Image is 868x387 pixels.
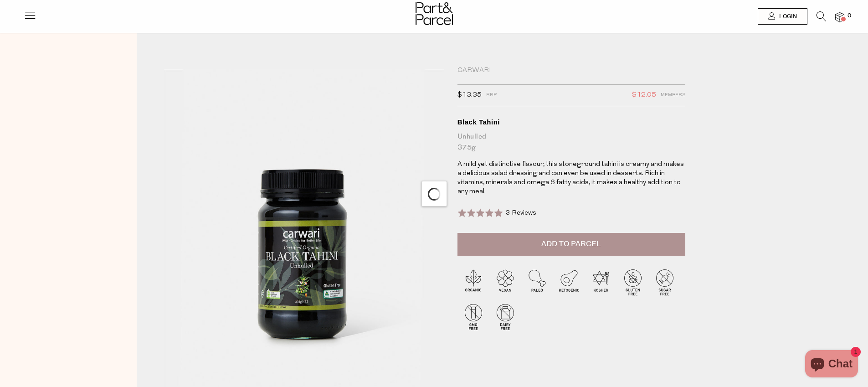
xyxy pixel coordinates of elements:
[489,266,521,298] img: P_P-ICONS-Live_Bec_V11_Vegan.svg
[777,13,797,21] span: Login
[541,239,601,249] span: Add to Parcel
[521,266,553,298] img: P_P-ICONS-Live_Bec_V11_Paleo.svg
[661,89,685,101] span: Members
[506,210,536,217] span: 3 Reviews
[457,301,489,333] img: P_P-ICONS-Live_Bec_V11_GMO_Free.svg
[617,266,649,298] img: P_P-ICONS-Live_Bec_V11_Gluten_Free.svg
[457,89,482,101] span: $13.35
[457,66,685,75] div: Carwari
[632,89,656,101] span: $12.05
[457,160,685,196] p: A mild yet distinctive flavour, this stoneground tahini is creamy and makes a delicious salad dre...
[457,118,685,127] div: Black Tahini
[457,233,685,256] button: Add to Parcel
[835,12,844,22] a: 0
[489,301,521,333] img: P_P-ICONS-Live_Bec_V11_Dairy_Free.svg
[845,12,853,20] span: 0
[486,89,497,101] span: RRP
[553,266,585,298] img: P_P-ICONS-Live_Bec_V11_Ketogenic.svg
[457,131,685,153] div: Unhulled 375g
[649,266,681,298] img: P_P-ICONS-Live_Bec_V11_Sugar_Free.svg
[416,2,453,25] img: Part&Parcel
[585,266,617,298] img: P_P-ICONS-Live_Bec_V11_Kosher.svg
[758,8,807,25] a: Login
[802,350,861,380] inbox-online-store-chat: Shopify online store chat
[457,266,489,298] img: P_P-ICONS-Live_Bec_V11_Organic.svg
